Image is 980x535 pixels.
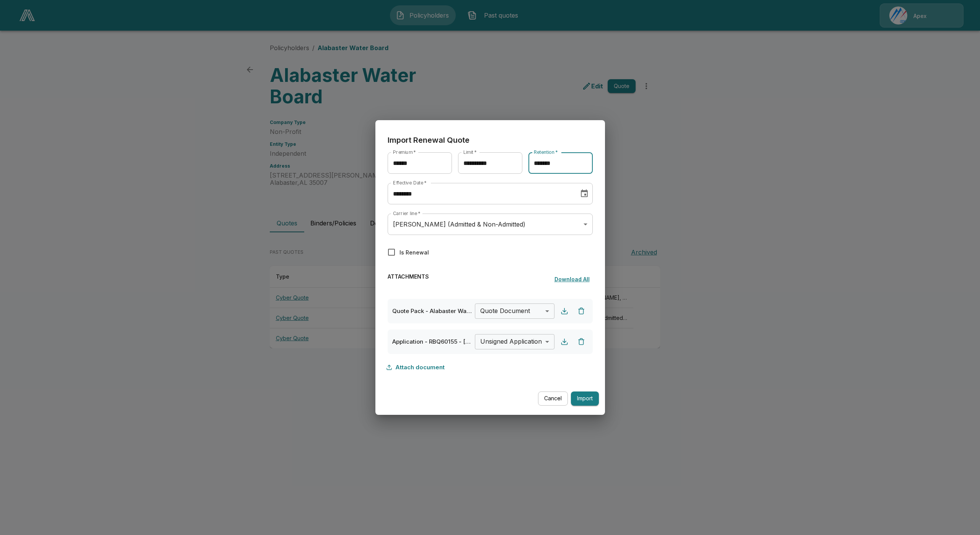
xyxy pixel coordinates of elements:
button: Import [571,391,599,406]
button: Download All [551,272,593,287]
div: Quote Document [475,303,554,319]
p: Quote Pack - Alabaster Water Board - RBQ60155 - [DATE].pdf [392,307,472,316]
label: Limit [463,149,477,155]
span: Is Renewal [400,248,429,256]
label: Retention [534,149,558,155]
button: Attach document [388,360,448,375]
label: Carrier line [393,210,421,217]
div: Unsigned Application [475,334,554,349]
h6: ATTACHMENTS [388,272,429,287]
div: [PERSON_NAME] (Admitted & Non-Admitted) [388,214,593,235]
h6: Import Renewal Quote [388,134,593,146]
label: Effective Date [393,179,427,186]
label: Premium [393,149,416,155]
p: Application - RBQ60155 - [DATE].pdf [392,338,472,346]
button: Cancel [538,391,568,406]
button: Choose date, selected date is Oct 1, 2025 [577,186,592,201]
